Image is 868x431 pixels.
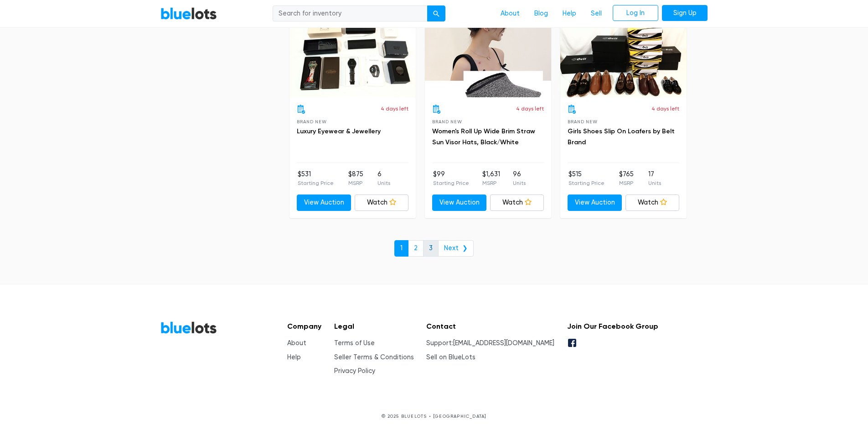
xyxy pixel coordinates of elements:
a: Next ❯ [438,240,474,257]
a: View Auction [297,194,351,211]
input: Search for inventory [273,5,428,22]
p: MSRP [348,179,363,187]
a: Watch [355,194,409,211]
a: Blog [527,5,555,22]
a: Privacy Policy [334,367,375,375]
h5: Company [287,322,321,331]
li: $99 [433,169,469,188]
li: 6 [377,169,390,188]
a: Luxury Eyewear & Jewellery [297,127,381,135]
p: MSRP [619,179,634,187]
a: 3 [423,240,439,257]
a: Women's Roll Up Wide Brim Straw Sun Visor Hats, Black/White [432,127,535,146]
a: Live Auction 0 bids [425,1,551,97]
a: Live Auction 0 bids [560,1,687,97]
span: Brand New [568,119,597,124]
a: [EMAIL_ADDRESS][DOMAIN_NAME] [453,339,554,347]
a: Sign Up [662,5,708,21]
a: Sell [584,5,609,22]
h5: Contact [426,322,554,331]
a: 2 [408,240,424,257]
p: MSRP [482,179,500,187]
a: BlueLots [160,7,217,20]
a: About [493,5,527,22]
a: Watch [625,194,680,211]
p: 4 days left [516,105,544,113]
p: Units [377,179,390,187]
li: $1,631 [482,169,500,188]
a: Help [287,353,301,361]
a: Watch [490,194,544,211]
p: Starting Price [568,179,604,187]
span: Brand New [297,119,326,124]
li: $765 [619,169,634,188]
li: $875 [348,169,363,188]
p: Units [648,179,661,187]
a: Live Auction 0 bids [289,1,416,97]
li: Support: [426,338,554,348]
a: 1 [394,240,408,257]
a: Sell on BlueLots [426,353,475,361]
p: 4 days left [381,105,408,113]
a: Terms of Use [334,339,375,347]
p: Starting Price [298,179,334,187]
li: 96 [513,169,526,188]
a: Log In [613,5,658,21]
p: Starting Price [433,179,469,187]
li: $531 [298,169,334,188]
a: Seller Terms & Conditions [334,353,414,361]
li: 17 [648,169,661,188]
li: $515 [568,169,604,188]
span: Brand New [432,119,462,124]
a: Help [555,5,584,22]
h5: Legal [334,322,414,331]
a: View Auction [568,194,622,211]
a: About [287,339,306,347]
a: BlueLots [160,321,217,334]
a: Girls Shoes Slip On Loafers by Belt Brand [568,127,675,146]
a: View Auction [432,194,486,211]
h5: Join Our Facebook Group [567,322,658,331]
p: 4 days left [651,105,679,113]
p: © 2025 BLUELOTS • [GEOGRAPHIC_DATA] [160,413,708,420]
p: Units [513,179,526,187]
